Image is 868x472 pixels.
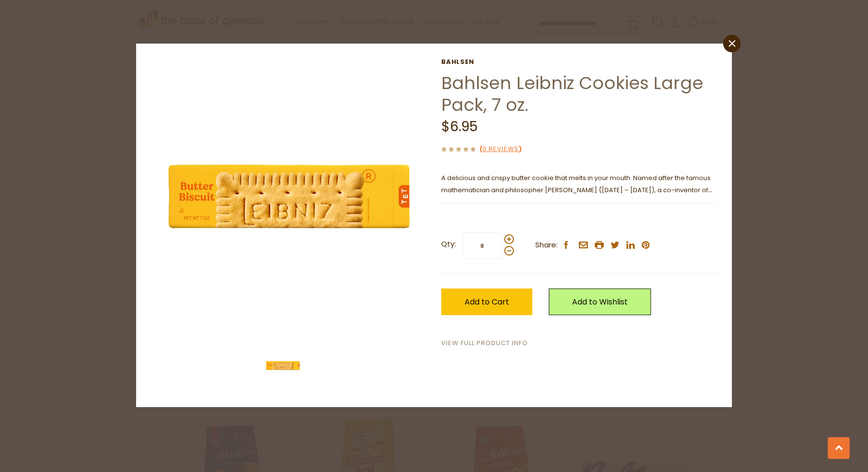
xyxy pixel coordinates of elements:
[535,239,558,251] span: Share:
[441,238,456,250] strong: Qty:
[441,289,532,315] button: Add to Cart
[463,232,502,259] input: Qty:
[441,117,478,136] span: $6.95
[482,144,519,154] a: 0 Reviews
[441,58,717,66] a: Bahlsen
[441,173,713,231] span: A delicious and crispy butter cookie that melts in your mouth. Named after the famous mathematici...
[480,144,522,153] span: ( )
[151,58,427,335] img: Bahlsen Leibniz Cookies Large Pack
[441,71,703,117] a: Bahlsen Leibniz Cookies Large Pack, 7 oz.
[465,296,509,307] span: Add to Cart
[263,346,302,385] img: Bahlsen Leibniz Cookies Large Pack
[441,338,528,349] a: View Full Product Info
[549,289,651,315] a: Add to Wishlist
